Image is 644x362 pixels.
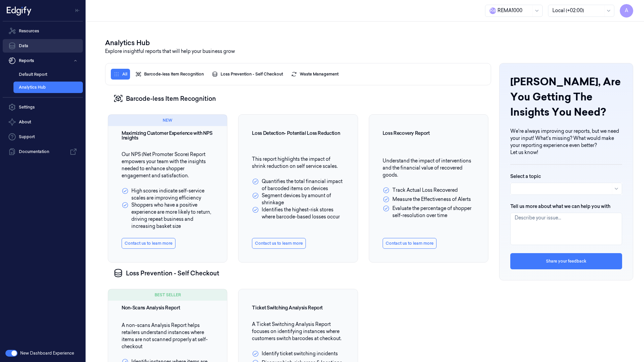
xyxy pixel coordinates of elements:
p: We're always improving our reports, but we need your input! What's missing? What would make your ... [510,128,622,149]
div: Non-Scans Analysis Report [122,305,214,310]
span: R e [489,7,496,14]
a: Analytics Hub [13,82,83,93]
button: Contact us to learn more [122,238,175,249]
div: Understand the impact of interventions and the financial value of recovered goods. [383,157,475,219]
p: Let us know! [510,149,622,156]
p: Explore insightful reports that will help your business grow [105,48,625,55]
div: Maximizing Customer Experience with NPS Insights [122,131,214,140]
button: About [3,115,83,129]
button: Loss Prevention - Self Checkout [209,69,286,80]
div: [PERSON_NAME] , Are you getting the insights you need? [510,74,622,120]
div: Shoppers who have a positive experience are more likely to return, driving repeat business and in... [122,202,214,230]
a: Settings [3,100,83,114]
div: Loss Detection- Potential Loss Reduction [252,131,344,135]
div: Barcode-less Item Recognition [105,85,491,112]
div: Identify ticket switching incidents [252,350,338,357]
div: Ticket Switching Analysis Report [252,305,344,310]
div: Analytics Hub [105,38,625,48]
button: A [620,4,633,18]
div: Loss Recovery Report [383,131,475,135]
div: Segment devices by amount of shrinkage [252,192,344,206]
button: Reports [3,54,83,67]
div: Our NPS (Net Promoter Score) Report empowers your team with the insights needed to enhance shoppe... [122,151,214,230]
div: Evaluate the percentage of shopper self-resolution over time [383,205,475,219]
a: Support [3,130,83,144]
label: Select a topic [510,173,541,180]
div: Measure the Effectiveness of Alerts [383,196,471,203]
label: Tell us more about what we can help you with [510,203,610,210]
button: Waste Management [288,69,341,80]
div: This report highlights the impact of shrink reduction on self service scales. [252,156,344,220]
button: Contact us to learn more [383,238,437,249]
button: Barcode-less Item Recognition [133,69,206,80]
a: Data [3,39,83,53]
a: Default Report [13,69,83,80]
div: Identifies the highest-risk stores where barcode-based losses occur [252,206,344,220]
button: Contact us to learn more [252,238,306,249]
button: Toggle Navigation [72,5,83,16]
div: Loss Prevention - Self Checkout [105,260,491,286]
div: Quantifies the total financial impact of barcoded items on devices [252,178,344,192]
a: Documentation [3,145,83,158]
div: BEST SELLER [108,289,227,301]
a: Resources [3,24,83,38]
div: High scores indicate self-service scales are improving efficiency [122,187,214,202]
button: All [111,69,130,80]
button: Share your feedback [510,253,622,269]
div: Track Actual Loss Recovered [383,187,458,194]
div: NEW [108,115,227,126]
